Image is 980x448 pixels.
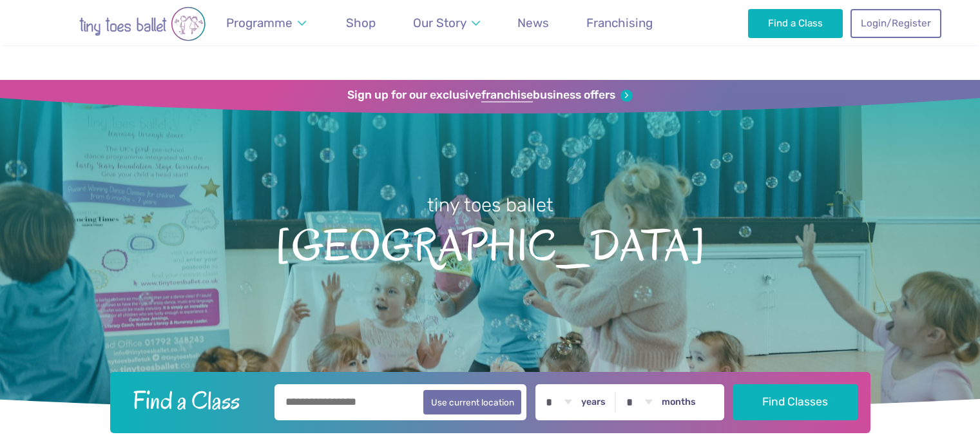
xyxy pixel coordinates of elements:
label: months [662,396,696,408]
strong: franchise [481,88,533,102]
small: tiny toes ballet [427,194,553,216]
label: years [581,396,606,408]
a: Sign up for our exclusivefranchisebusiness offers [347,88,633,102]
a: News [512,8,555,38]
img: tiny toes ballet [39,6,245,41]
a: Login/Register [850,9,941,37]
a: Programme [220,8,312,38]
a: Find a Class [748,9,843,37]
span: Programme [226,15,293,30]
a: Franchising [581,8,659,38]
span: [GEOGRAPHIC_DATA] [23,218,957,270]
span: News [517,15,549,30]
button: Find Classes [733,384,858,420]
a: Shop [340,8,382,38]
span: Shop [346,15,376,30]
h2: Find a Class [122,384,265,416]
a: Our Story [407,8,486,38]
button: Use current location [423,390,522,414]
span: Our Story [413,15,466,30]
span: Franchising [586,15,653,30]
